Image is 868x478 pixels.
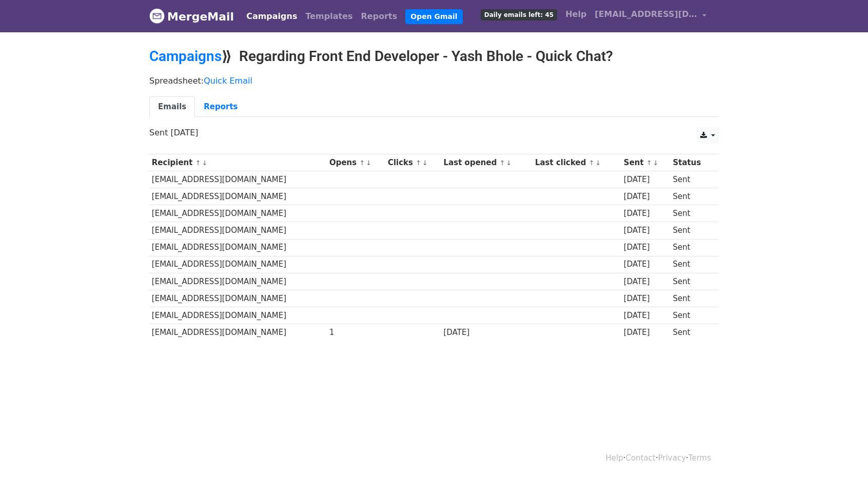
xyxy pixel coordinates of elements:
td: Sent [670,188,713,205]
h2: ⟫ Regarding Front End Developer - Yash Bhole - Quick Chat? [149,48,719,65]
a: Daily emails left: 45 [477,4,561,25]
div: [DATE] [624,293,668,305]
td: Sent [670,171,713,188]
div: [DATE] [624,208,668,220]
a: Privacy [658,453,686,463]
td: [EMAIL_ADDRESS][DOMAIN_NAME] [149,290,327,307]
p: Spreadsheet: [149,75,719,86]
div: [DATE] [444,327,530,338]
a: ↓ [202,159,207,167]
div: 1 [329,327,383,338]
td: [EMAIL_ADDRESS][DOMAIN_NAME] [149,256,327,273]
div: [DATE] [624,174,668,186]
td: [EMAIL_ADDRESS][DOMAIN_NAME] [149,205,327,222]
a: ↓ [595,159,601,167]
td: [EMAIL_ADDRESS][DOMAIN_NAME] [149,222,327,239]
div: [DATE] [624,310,668,322]
td: [EMAIL_ADDRESS][DOMAIN_NAME] [149,171,327,188]
td: [EMAIL_ADDRESS][DOMAIN_NAME] [149,324,327,341]
a: Reports [195,96,246,117]
a: ↑ [359,159,365,167]
span: [EMAIL_ADDRESS][DOMAIN_NAME] [595,8,697,21]
td: Sent [670,273,713,290]
td: Sent [670,307,713,324]
a: Reports [357,6,402,27]
td: Sent [670,324,713,341]
div: [DATE] [624,327,668,338]
td: [EMAIL_ADDRESS][DOMAIN_NAME] [149,239,327,256]
a: Contact [626,453,656,463]
td: Sent [670,256,713,273]
td: Sent [670,290,713,307]
a: ↑ [646,159,652,167]
a: ↓ [506,159,511,167]
td: [EMAIL_ADDRESS][DOMAIN_NAME] [149,188,327,205]
a: ↓ [653,159,659,167]
a: Open Gmail [405,9,462,24]
a: ↑ [589,159,595,167]
td: Sent [670,205,713,222]
th: Last clicked [532,154,621,171]
a: Help [606,453,623,463]
p: Sent [DATE] [149,127,719,138]
a: Quick Email [204,76,252,86]
a: [EMAIL_ADDRESS][DOMAIN_NAME] [590,4,711,28]
th: Recipient [149,154,327,171]
div: [DATE] [624,191,668,203]
a: Templates [301,6,357,27]
a: Campaigns [149,48,222,65]
th: Clicks [385,154,441,171]
a: ↓ [366,159,371,167]
td: [EMAIL_ADDRESS][DOMAIN_NAME] [149,307,327,324]
a: MergeMail [149,6,234,27]
div: [DATE] [624,225,668,236]
a: Campaigns [242,6,301,27]
a: ↓ [422,159,428,167]
td: Sent [670,239,713,256]
a: ↑ [195,159,201,167]
a: Help [561,4,590,25]
a: ↑ [500,159,505,167]
a: ↑ [416,159,421,167]
div: [DATE] [624,242,668,253]
td: [EMAIL_ADDRESS][DOMAIN_NAME] [149,273,327,290]
a: Terms [688,453,711,463]
th: Status [670,154,713,171]
td: Sent [670,222,713,239]
a: Emails [149,96,195,117]
th: Sent [621,154,670,171]
span: Daily emails left: 45 [481,9,557,21]
img: MergeMail logo [149,8,165,24]
th: Last opened [441,154,532,171]
div: [DATE] [624,276,668,288]
div: [DATE] [624,258,668,270]
th: Opens [327,154,385,171]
